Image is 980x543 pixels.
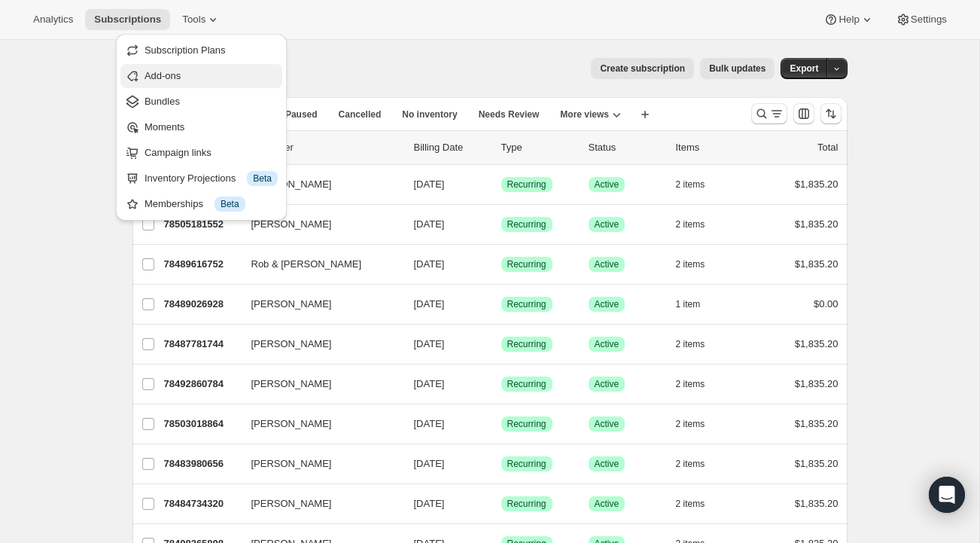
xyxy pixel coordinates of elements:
div: Memberships [145,197,278,212]
div: 78492860784[PERSON_NAME][DATE]SuccessRecurringSuccessActive2 items$1,835.20 [164,374,838,395]
span: Recurring [507,338,546,350]
button: Subscriptions [85,9,170,30]
div: Type [501,140,577,155]
div: 78489026928[PERSON_NAME][DATE]SuccessRecurringSuccessActive1 item$0.00 [164,294,838,315]
button: Add-ons [120,64,282,88]
button: [PERSON_NAME] [242,452,393,476]
span: [DATE] [414,298,445,310]
span: Bundles [145,96,180,107]
div: Inventory Projections [145,171,278,186]
span: 1 item [676,298,701,310]
span: Recurring [507,458,546,470]
span: $1,835.20 [795,498,838,509]
span: [DATE] [414,338,445,349]
p: 78492860784 [164,377,239,392]
button: 2 items [676,493,722,514]
span: $1,835.20 [795,418,838,429]
span: Needs Review [479,108,540,120]
p: Billing Date [414,140,489,155]
span: Analytics [33,14,73,26]
button: [PERSON_NAME] [242,412,393,436]
span: Recurring [507,178,546,191]
span: $1,835.20 [795,178,838,190]
span: [DATE] [414,218,445,230]
span: Rob & [PERSON_NAME] [251,257,362,272]
div: 78484734320[PERSON_NAME][DATE]SuccessRecurringSuccessActive2 items$1,835.20 [164,493,838,514]
span: [DATE] [414,458,445,469]
span: [DATE] [414,378,445,389]
span: [DATE] [414,418,445,429]
div: 78483980656[PERSON_NAME][DATE]SuccessRecurringSuccessActive2 items$1,835.20 [164,453,838,474]
span: Create subscription [600,63,685,75]
span: Active [595,418,619,430]
span: [PERSON_NAME] [251,377,332,392]
button: Export [781,58,827,79]
button: Campaign links [120,141,282,165]
button: Sort the results [820,103,842,124]
button: Bundles [120,90,282,114]
span: Active [595,218,619,230]
span: $1,835.20 [795,218,838,230]
button: [PERSON_NAME] [242,292,393,316]
span: Active [595,378,619,390]
p: Status [589,140,664,155]
div: 78487781744[PERSON_NAME][DATE]SuccessRecurringSuccessActive2 items$1,835.20 [164,334,838,355]
p: 78483980656 [164,456,239,471]
button: Memberships [120,192,282,216]
p: Customer [251,140,402,155]
span: No inventory [402,108,457,120]
span: [DATE] [414,178,445,190]
button: [PERSON_NAME] [242,172,393,197]
button: 2 items [676,214,722,235]
span: [DATE] [414,258,445,270]
span: 2 items [676,338,705,350]
button: 2 items [676,334,722,355]
p: 78489026928 [164,297,239,312]
button: Create subscription [591,58,694,79]
span: Moments [145,121,184,133]
span: 2 items [676,458,705,470]
span: 2 items [676,498,705,510]
button: 1 item [676,294,717,315]
span: [PERSON_NAME] [251,337,332,352]
button: Search and filter results [751,103,787,124]
span: Active [595,258,619,270]
span: Beta [221,198,239,210]
span: Recurring [507,258,546,270]
span: 2 items [676,258,705,270]
button: 2 items [676,453,722,474]
button: Settings [887,9,956,30]
span: Tools [182,14,205,26]
button: [PERSON_NAME] [242,492,393,516]
button: Bulk updates [700,58,775,79]
span: [PERSON_NAME] [251,496,332,511]
span: $1,835.20 [795,458,838,469]
p: 78489616752 [164,257,239,272]
p: 78503018864 [164,416,239,432]
span: More views [560,108,609,120]
span: 2 items [676,218,705,230]
button: More views [551,104,630,125]
span: Active [595,498,619,510]
span: 2 items [676,418,705,430]
span: Cancelled [339,108,382,120]
span: 2 items [676,178,705,191]
div: IDCustomerBilling DateTypeStatusItemsTotal [164,140,838,155]
button: Help [814,9,883,30]
span: Recurring [507,418,546,430]
span: Recurring [507,498,546,510]
span: $1,835.20 [795,378,838,389]
span: Recurring [507,218,546,230]
div: 78503018864[PERSON_NAME][DATE]SuccessRecurringSuccessActive2 items$1,835.20 [164,413,838,435]
span: $1,835.20 [795,258,838,270]
span: Export [790,63,818,75]
span: Subscriptions [94,14,161,26]
button: Inventory Projections [120,166,282,191]
span: Active [595,298,619,310]
span: [PERSON_NAME] [251,456,332,471]
span: Paused [285,108,318,120]
button: Moments [120,115,282,139]
button: [PERSON_NAME] [242,372,393,396]
span: Recurring [507,298,546,310]
span: Help [838,14,859,26]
